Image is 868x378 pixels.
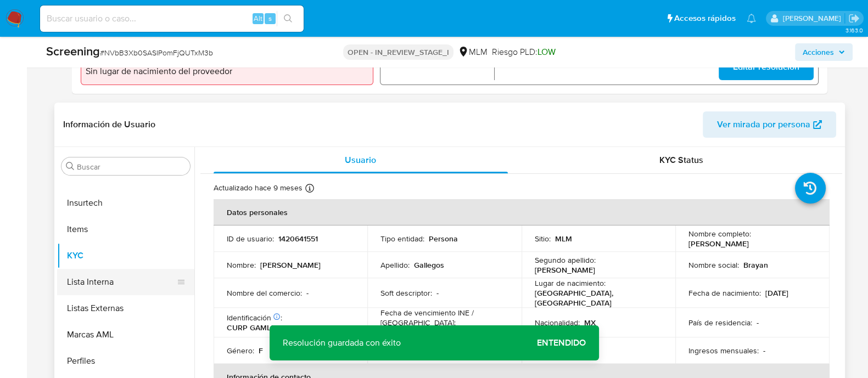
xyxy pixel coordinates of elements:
[429,234,458,244] p: Persona
[345,154,376,166] span: Usuario
[848,13,860,24] a: Salir
[535,278,606,288] p: Lugar de nacimiento :
[743,260,768,270] p: Brayan
[492,46,556,58] span: Riesgo PLD:
[254,13,262,24] span: Alt
[555,234,572,244] p: MLM
[688,260,739,270] p: Nombre social :
[380,288,432,298] p: Soft descriptor :
[214,199,830,225] th: Datos personales
[414,260,444,270] p: Gallegos
[100,47,213,58] span: # NVbB3Xb0SASIPomFjQUTxM3b
[535,318,580,328] p: Nacionalidad :
[584,318,596,328] p: MX
[803,43,834,61] span: Acciones
[57,295,194,321] button: Listas Externas
[260,260,321,270] p: [PERSON_NAME]
[277,11,299,26] button: search-icon
[674,13,736,24] span: Accesos rápidos
[688,318,752,328] p: País de residencia :
[57,269,186,295] button: Lista Interna
[214,183,303,193] p: Actualizado hace 9 meses
[688,229,751,239] p: Nombre completo :
[688,239,749,249] p: [PERSON_NAME]
[77,162,186,172] input: Buscar
[436,288,439,298] p: -
[343,44,453,60] p: OPEN - IN_REVIEW_STAGE_I
[259,346,263,356] p: F
[380,234,424,244] p: Tipo entidad :
[717,111,810,138] span: Ver mirada por persona
[537,46,556,58] span: LOW
[763,346,765,356] p: -
[535,288,658,308] p: [GEOGRAPHIC_DATA], [GEOGRAPHIC_DATA]
[380,308,508,328] p: Fecha de vencimiento INE / [GEOGRAPHIC_DATA] :
[227,323,334,332] p: CURP GAML850612MNLLJR06
[659,154,703,166] span: KYC Status
[57,190,194,216] button: Insurtech
[458,46,488,58] div: MLM
[765,288,788,298] p: [DATE]
[757,318,759,328] p: -
[535,265,595,275] p: [PERSON_NAME]
[57,321,194,348] button: Marcas AML
[278,234,318,244] p: 1420641551
[63,119,155,130] h1: Información de Usuario
[688,346,759,356] p: Ingresos mensuales :
[227,313,282,323] p: Identificación :
[227,234,274,244] p: ID de usuario :
[535,234,551,244] p: Sitio :
[46,42,100,60] b: Screening
[66,162,75,171] button: Buscar
[57,348,194,374] button: Perfiles
[57,216,194,242] button: Items
[845,26,863,35] span: 3.163.0
[268,13,272,24] span: s
[703,111,836,138] button: Ver mirada por persona
[57,242,194,269] button: KYC
[40,12,304,26] input: Buscar usuario o caso...
[380,260,410,270] p: Apellido :
[795,43,853,61] button: Acciones
[747,14,756,23] a: Notificaciones
[227,346,254,356] p: Género :
[227,260,256,270] p: Nombre :
[306,288,309,298] p: -
[688,288,761,298] p: Fecha de nacimiento :
[535,255,596,265] p: Segundo apellido :
[782,13,844,24] p: anamaria.arriagasanchez@mercadolibre.com.mx
[227,288,302,298] p: Nombre del comercio :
